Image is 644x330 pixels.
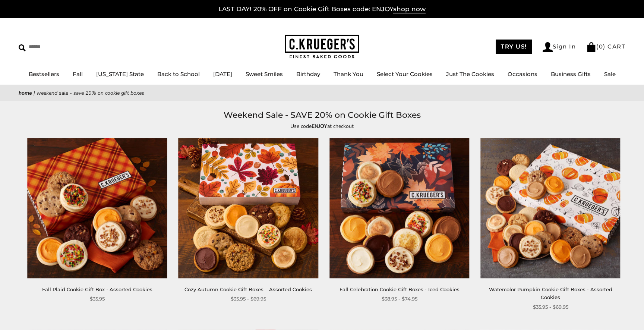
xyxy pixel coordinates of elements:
nav: breadcrumbs [19,89,625,97]
span: $35.95 - $69.95 [533,303,568,311]
span: 0 [599,43,603,50]
a: Just The Cookies [446,70,494,78]
span: $35.95 - $69.95 [231,295,266,303]
a: Bestsellers [29,70,59,78]
span: Weekend Sale - SAVE 20% on Cookie Gift Boxes [37,89,144,97]
span: shop now [393,5,426,13]
img: C.KRUEGER'S [285,35,359,59]
img: Fall Plaid Cookie Gift Box - Assorted Cookies [27,138,167,278]
strong: ENJOY [312,123,327,130]
img: Watercolor Pumpkin Cookie Gift Boxes - Assorted Cookies [480,138,620,278]
a: Sweet Smiles [246,70,283,78]
a: TRY US! [496,40,532,54]
a: Select Your Cookies [377,70,433,78]
img: Fall Celebration Cookie Gift Boxes - Iced Cookies [329,138,469,278]
a: Fall Plaid Cookie Gift Box - Assorted Cookies [42,286,152,292]
img: Cozy Autumn Cookie Gift Boxes – Assorted Cookies [179,138,318,278]
img: Search [19,44,26,51]
a: Back to School [157,70,200,78]
span: $38.95 - $74.95 [382,295,417,303]
a: (0) CART [586,43,625,50]
span: | [34,89,35,97]
a: Sale [604,70,616,78]
a: Fall [73,70,83,78]
a: [DATE] [213,70,232,78]
p: Use code at checkout [151,122,493,131]
a: [US_STATE] State [96,70,144,78]
h1: Weekend Sale - SAVE 20% on Cookie Gift Boxes [30,109,614,122]
a: Business Gifts [551,70,591,78]
img: Account [543,42,553,52]
a: Sign In [543,42,576,52]
span: $35.95 [90,295,105,303]
a: Occasions [508,70,537,78]
a: Fall Celebration Cookie Gift Boxes - Iced Cookies [340,286,460,292]
a: Thank You [334,70,363,78]
img: Bag [586,42,596,52]
a: Cozy Autumn Cookie Gift Boxes – Assorted Cookies [184,286,312,292]
a: Birthday [296,70,320,78]
a: Home [19,89,32,97]
input: Search [19,41,107,53]
a: Watercolor Pumpkin Cookie Gift Boxes - Assorted Cookies [489,286,612,300]
a: LAST DAY! 20% OFF on Cookie Gift Boxes code: ENJOYshop now [218,5,426,13]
